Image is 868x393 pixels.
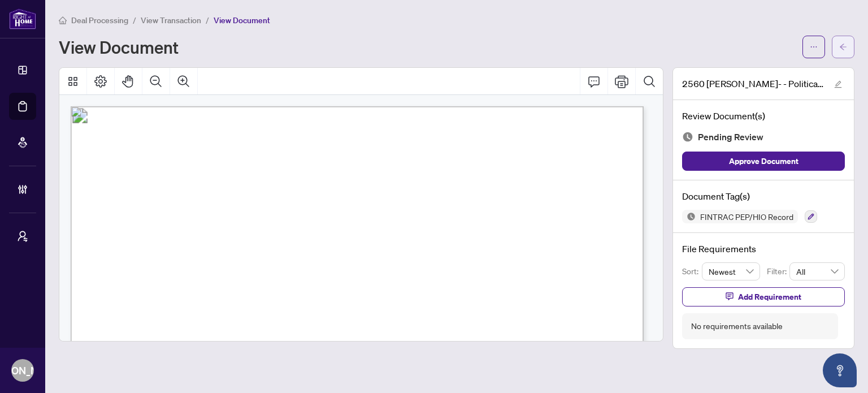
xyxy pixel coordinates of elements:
[729,152,798,170] span: Approve Document
[823,353,857,387] button: Open asap
[810,43,818,51] span: ellipsis
[682,242,845,256] h4: File Requirements
[9,8,36,29] img: logo
[696,213,798,221] span: FINTRAC PEP/HIO Record
[59,16,67,24] span: home
[214,15,270,25] span: View Document
[738,288,801,306] span: Add Requirement
[691,320,783,332] div: No requirements available
[682,131,693,142] img: Document Status
[682,287,845,306] button: Add Requirement
[709,263,754,280] span: Newest
[682,109,845,123] h4: Review Document(s)
[206,14,209,27] li: /
[682,210,696,223] img: Status Icon
[59,38,179,56] h1: View Document
[133,14,136,27] li: /
[839,43,847,51] span: arrow-left
[682,77,823,90] span: 2560 [PERSON_NAME]- - Politically Exposed Person _ Head of International Organization Checklist _...
[682,189,845,203] h4: Document Tag(s)
[834,80,842,88] span: edit
[767,265,789,278] p: Filter:
[71,15,128,25] span: Deal Processing
[682,265,702,278] p: Sort:
[682,152,845,171] button: Approve Document
[698,129,763,145] span: Pending Review
[141,15,201,25] span: View Transaction
[17,231,28,242] span: user-switch
[796,263,838,280] span: All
